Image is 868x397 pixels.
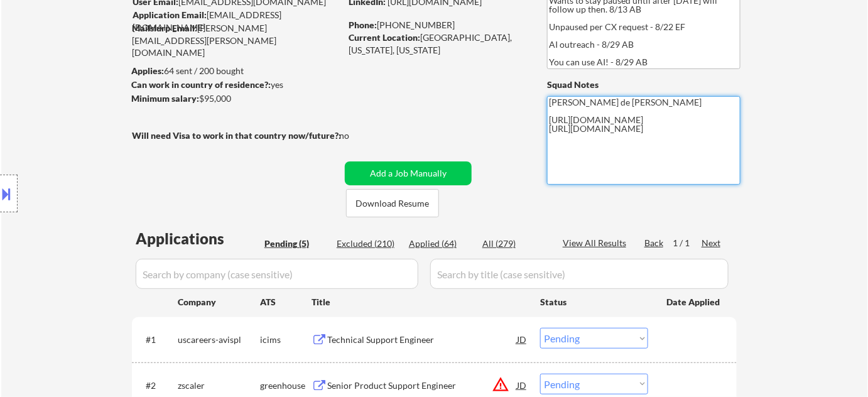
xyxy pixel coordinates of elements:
[563,237,630,249] div: View All Results
[349,19,526,31] div: [PHONE_NUMBER]
[260,379,312,392] div: greenhouse
[178,379,260,392] div: zscaler
[327,379,517,392] div: Senior Product Support Engineer
[516,374,528,396] div: JD
[260,334,312,346] div: icims
[492,376,509,393] button: warning_amber
[327,334,517,346] div: Technical Support Engineer
[673,237,702,249] div: 1 / 1
[644,237,665,249] div: Back
[345,161,472,185] button: Add a Job Manually
[146,379,168,392] div: #2
[346,189,439,217] button: Download Resume
[516,328,528,351] div: JD
[312,296,528,308] div: Title
[131,92,340,105] div: $95,000
[409,237,472,250] div: Applied (64)
[260,296,312,308] div: ATS
[666,296,722,308] div: Date Applied
[339,129,375,142] div: no
[133,9,340,33] div: [EMAIL_ADDRESS][DOMAIN_NAME]
[430,259,729,289] input: Search by title (case sensitive)
[136,259,418,289] input: Search by company (case sensitive)
[131,65,164,76] strong: Applies:
[540,290,648,313] div: Status
[702,237,722,249] div: Next
[132,22,340,59] div: [PERSON_NAME][EMAIL_ADDRESS][PERSON_NAME][DOMAIN_NAME]
[349,31,526,56] div: [GEOGRAPHIC_DATA], [US_STATE], [US_STATE]
[349,19,377,30] strong: Phone:
[131,65,340,77] div: 64 sent / 200 bought
[131,79,337,91] div: yes
[133,9,207,20] strong: Application Email:
[547,79,741,91] div: Squad Notes
[337,237,399,250] div: Excluded (210)
[132,23,197,33] strong: Mailslurp Email:
[132,130,341,141] strong: Will need Visa to work in that country now/future?:
[264,237,327,250] div: Pending (5)
[482,237,545,250] div: All (279)
[178,334,260,346] div: uscareers-avispl
[146,334,168,346] div: #1
[349,32,420,43] strong: Current Location:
